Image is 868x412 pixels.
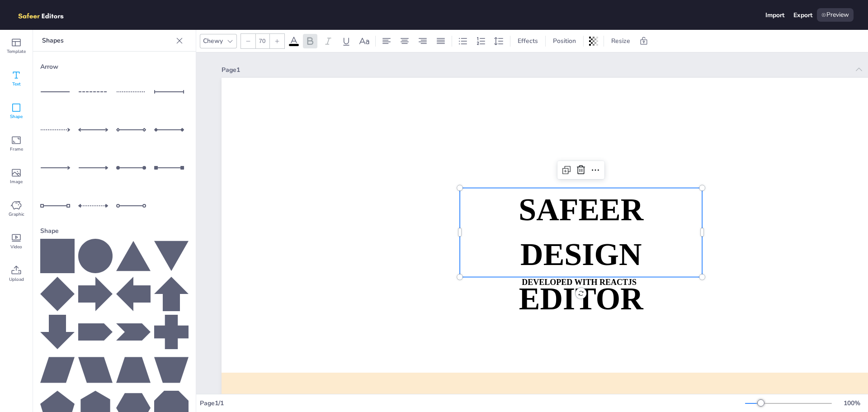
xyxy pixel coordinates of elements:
[222,66,849,74] div: Page 1
[40,59,189,75] div: Arrow
[12,81,21,88] span: Text
[765,11,784,19] div: Import
[200,399,745,407] div: Page 1 / 1
[10,146,23,153] span: Frame
[10,243,22,251] span: Video
[40,223,189,239] div: Shape
[516,37,540,45] span: Effects
[793,11,812,19] div: Export
[14,8,77,22] img: logo.png
[609,37,632,45] span: Resize
[42,30,172,52] p: Shapes
[9,211,24,218] span: Graphic
[7,48,26,55] span: Template
[519,237,643,316] strong: DESIGN EDITOR
[841,399,863,407] div: 100 %
[10,178,23,185] span: Image
[817,8,854,22] div: Preview
[201,35,225,47] div: Chewy
[519,193,643,227] strong: SAFEER
[9,276,24,283] span: Upload
[522,278,637,287] strong: DEVELOPED WITH REACTJS
[551,37,578,45] span: Position
[10,113,23,120] span: Shape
